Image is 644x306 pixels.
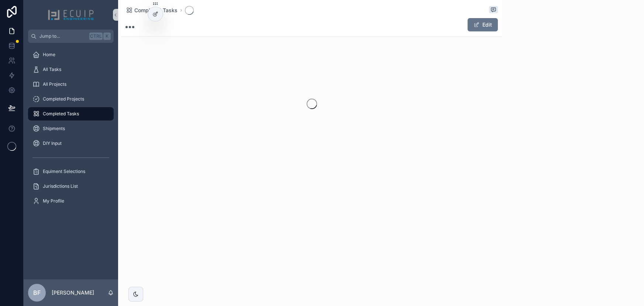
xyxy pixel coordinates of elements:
a: Completed Tasks [125,7,178,14]
span: My Profile [43,198,64,204]
span: Shipments [43,126,65,132]
a: Equiment Selections [28,165,114,178]
span: Ctrl [89,33,103,40]
span: Jump to... [39,33,86,39]
a: All Projects [28,78,114,91]
span: Completed Tasks [134,7,178,14]
a: Jurisdictions List [28,180,114,193]
span: Jurisdictions List [43,183,78,189]
span: Completed Tasks [43,111,79,117]
span: DIY Input [43,140,62,146]
a: DIY Input [28,137,114,150]
span: K [104,33,110,39]
a: Home [28,48,114,61]
span: Home [43,52,55,58]
a: Completed Projects [28,92,114,106]
span: All Tasks [43,67,61,72]
a: Shipments [28,122,114,135]
img: App logo [48,9,94,21]
span: All Projects [43,81,66,87]
span: Equiment Selections [43,169,85,174]
button: Edit [468,18,498,31]
a: My Profile [28,194,114,208]
a: All Tasks [28,63,114,76]
button: Jump to...CtrlK [28,30,114,43]
p: [PERSON_NAME] [52,289,94,296]
span: Completed Projects [43,96,84,102]
span: BF [33,288,41,297]
div: scrollable content [24,43,118,217]
a: Completed Tasks [28,107,114,120]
